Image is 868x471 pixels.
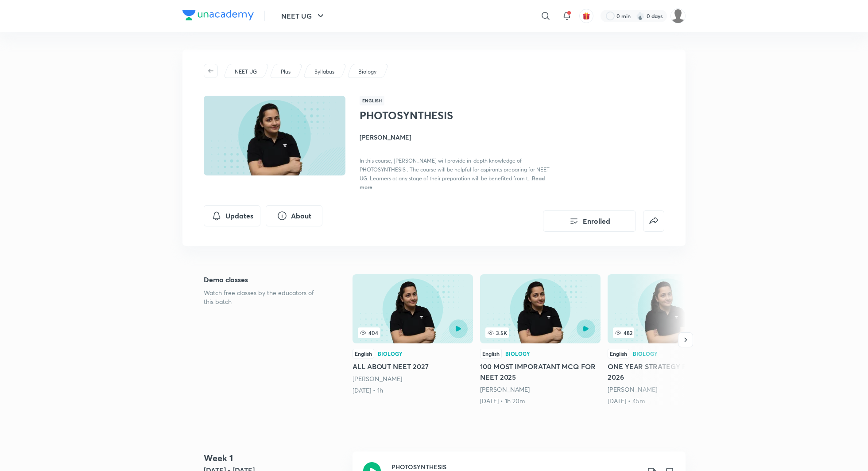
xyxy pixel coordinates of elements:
div: Biology [505,351,530,356]
span: English [360,96,384,105]
p: Watch free classes by the educators of this batch [204,288,324,306]
h5: ONE YEAR STRATEGY FOR NEET 2026 [608,361,728,382]
button: false [643,210,664,232]
h1: PHOTOSYNTHESIS [360,109,504,122]
div: English [480,349,502,358]
div: English [353,349,374,358]
a: Plus [279,68,292,76]
span: 3.5K [485,327,509,338]
h5: ALL ABOUT NEET 2027 [353,361,473,372]
a: ALL ABOUT NEET 2027 [353,274,473,395]
p: Biology [358,68,376,76]
div: English [608,349,629,358]
span: 404 [358,327,380,338]
button: avatar [579,9,593,23]
div: Ambika [480,385,601,394]
a: Syllabus [313,68,336,76]
span: 482 [613,327,634,338]
span: In this course, [PERSON_NAME] will provide in-depth knowledge of PHOTOSYNTHESIS . The course will... [360,157,550,182]
button: NEET UG [276,7,331,25]
a: [PERSON_NAME] [480,385,530,393]
div: 31st Mar • 1h [353,386,473,395]
img: Thumbnail [202,95,347,176]
h5: Demo classes [204,274,324,285]
h5: 100 MOST IMPORATANT MCQ FOR NEET 2025 [480,361,601,382]
div: 8th Apr • 1h 20m [480,397,601,405]
p: NEET UG [235,68,257,76]
img: avatar [582,12,590,20]
button: Updates [204,205,260,226]
a: 482EnglishBiologyONE YEAR STRATEGY FOR NEET 2026[PERSON_NAME][DATE] • 45m [608,274,728,405]
a: 100 MOST IMPORATANT MCQ FOR NEET 2025 [480,274,601,405]
a: ONE YEAR STRATEGY FOR NEET 2026 [608,274,728,405]
a: Company Logo [182,10,254,23]
div: 29th May • 45m [608,397,728,405]
button: Enrolled [543,210,636,232]
p: Syllabus [314,68,334,76]
a: 404EnglishBiologyALL ABOUT NEET 2027[PERSON_NAME][DATE] • 1h [353,274,473,395]
p: Plus [281,68,291,76]
h4: Week 1 [204,452,345,465]
div: Biology [378,351,403,356]
div: Ambika [608,385,728,394]
img: Company Logo [182,10,254,20]
h4: [PERSON_NAME] [360,132,558,142]
a: [PERSON_NAME] [353,374,402,383]
a: [PERSON_NAME] [608,385,657,393]
img: Siddharth Mitra [670,8,686,23]
a: 3.5KEnglishBiology100 MOST IMPORATANT MCQ FOR NEET 2025[PERSON_NAME][DATE] • 1h 20m [480,274,601,405]
img: streak [636,12,645,20]
button: About [266,205,322,226]
a: Biology [357,68,378,76]
a: NEET UG [233,68,259,76]
span: Read more [360,175,545,191]
div: Ambika [353,374,473,383]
